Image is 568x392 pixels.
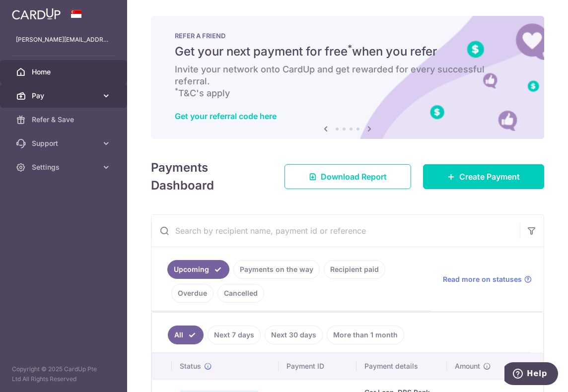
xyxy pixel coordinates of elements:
span: Read more on statuses [443,274,522,284]
span: Settings [32,162,97,172]
span: Download Report [321,171,387,183]
iframe: Opens a widget where you can find more information [504,362,558,387]
a: Get your referral code here [175,111,277,121]
a: Read more on statuses [443,274,532,284]
a: Create Payment [423,164,544,189]
span: Refer & Save [32,115,97,125]
span: Support [32,138,97,148]
th: Payment ID [279,353,356,379]
input: Search by recipient name, payment id or reference [151,215,520,247]
a: More than 1 month [327,326,404,344]
p: [PERSON_NAME][EMAIL_ADDRESS][DOMAIN_NAME] [16,35,111,45]
span: Status [180,361,201,371]
h4: Payments Dashboard [151,159,267,195]
a: Next 7 days [208,326,261,344]
a: Cancelled [217,284,264,303]
p: REFER A FRIEND [175,32,520,40]
span: CardUp fee [518,361,556,371]
img: CardUp [12,8,61,20]
span: Amount [455,361,480,371]
a: Download Report [284,164,411,189]
span: Pay [32,91,97,101]
h6: Invite your network onto CardUp and get rewarded for every successful referral. T&C's apply [175,64,520,99]
a: Payments on the way [233,260,320,279]
th: Payment details [356,353,447,379]
a: Next 30 days [265,326,323,344]
img: RAF banner [151,16,544,139]
h5: Get your next payment for free when you refer [175,44,520,60]
span: Create Payment [459,171,520,183]
a: Upcoming [167,260,229,279]
a: Recipient paid [324,260,385,279]
a: All [168,326,204,344]
span: Home [32,67,97,77]
a: Overdue [171,284,213,303]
